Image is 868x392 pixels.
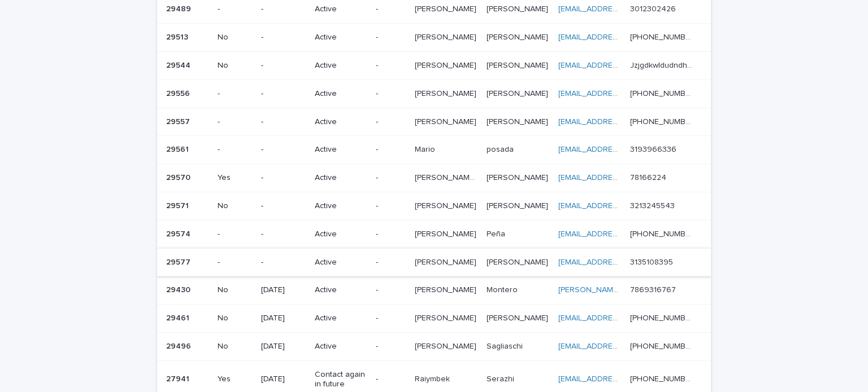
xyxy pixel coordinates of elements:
[157,164,711,192] tr: 2957029570 Yes-Active-[PERSON_NAME] [PERSON_NAME][PERSON_NAME] [PERSON_NAME] [PERSON_NAME][PERSON...
[376,258,406,267] p: -
[415,171,479,183] p: MARIA FERNANDA
[630,340,695,351] p: [PHONE_NUMBER]
[376,173,406,183] p: -
[166,199,191,211] p: 29571
[218,375,252,384] p: Yes
[415,30,479,42] p: [PERSON_NAME]
[558,174,686,182] a: [EMAIL_ADDRESS][DOMAIN_NAME]
[376,285,406,295] p: -
[315,61,367,71] p: Active
[166,2,193,14] p: 29489
[630,59,695,71] p: Jzjgdkwldudndhsbf
[487,30,550,42] p: [PERSON_NAME]
[166,311,192,323] p: 29461
[261,285,306,295] p: [DATE]
[166,115,192,127] p: 29557
[487,171,550,183] p: [PERSON_NAME]
[166,283,193,295] p: 29430
[315,5,367,14] p: Active
[558,342,686,350] a: [EMAIL_ADDRESS][DOMAIN_NAME]
[315,314,367,323] p: Active
[218,173,252,183] p: Yes
[487,199,550,211] p: [PERSON_NAME]
[157,305,711,333] tr: 2946129461 No[DATE]Active-[PERSON_NAME][PERSON_NAME] [PERSON_NAME][PERSON_NAME] [EMAIL_ADDRESS][D...
[558,202,686,210] a: [EMAIL_ADDRESS][DOMAIN_NAME]
[376,201,406,211] p: -
[157,276,711,305] tr: 2943029430 No[DATE]Active-[PERSON_NAME][PERSON_NAME] MonteroMontero [PERSON_NAME][EMAIL_ADDRESS][...
[630,372,695,384] p: [PHONE_NUMBER]
[487,115,550,127] p: [PERSON_NAME]
[630,227,695,239] p: [PHONE_NUMBER]
[218,314,252,323] p: No
[157,24,711,52] tr: 2951329513 No-Active-[PERSON_NAME][PERSON_NAME] [PERSON_NAME][PERSON_NAME] [EMAIL_ADDRESS][DOMAIN...
[415,311,479,323] p: [PERSON_NAME]
[376,314,406,323] p: -
[261,375,306,384] p: [DATE]
[157,80,711,108] tr: 2955629556 --Active-[PERSON_NAME][PERSON_NAME] [PERSON_NAME][PERSON_NAME] [EMAIL_ADDRESS][DOMAIN_...
[157,332,711,360] tr: 2949629496 No[DATE]Active-[PERSON_NAME][PERSON_NAME] SagliaschiSagliaschi [EMAIL_ADDRESS][DOMAIN_...
[261,173,306,183] p: -
[315,370,367,389] p: Contact again in future
[166,340,193,351] p: 29496
[218,145,252,155] p: -
[630,30,695,42] p: [PHONE_NUMBER]
[415,227,479,239] p: [PERSON_NAME]
[558,118,686,126] a: [EMAIL_ADDRESS][DOMAIN_NAME]
[487,340,525,351] p: Sagliaschi
[261,117,306,127] p: -
[558,5,686,13] a: [EMAIL_ADDRESS][DOMAIN_NAME]
[487,256,550,267] p: [PERSON_NAME]
[558,258,686,266] a: [EMAIL_ADDRESS][DOMAIN_NAME]
[261,5,306,14] p: -
[315,342,367,351] p: Active
[487,143,516,155] p: posada
[218,89,252,99] p: -
[415,372,452,384] p: Raiymbek
[415,87,479,99] p: [PERSON_NAME]
[261,201,306,211] p: -
[415,340,479,351] p: [PERSON_NAME]
[157,220,711,248] tr: 2957429574 --Active-[PERSON_NAME][PERSON_NAME] PeñaPeña [EMAIL_ADDRESS][DOMAIN_NAME] [PHONE_NUMBE...
[487,87,550,99] p: [PERSON_NAME]
[487,311,550,323] p: [PERSON_NAME]
[558,33,686,41] a: [EMAIL_ADDRESS][DOMAIN_NAME]
[218,230,252,239] p: -
[157,51,711,80] tr: 2954429544 No-Active-[PERSON_NAME][PERSON_NAME] [PERSON_NAME][PERSON_NAME] [EMAIL_ADDRESS][DOMAIN...
[157,248,711,276] tr: 2957729577 --Active-[PERSON_NAME][PERSON_NAME] [PERSON_NAME][PERSON_NAME] [EMAIL_ADDRESS][DOMAIN_...
[218,258,252,267] p: -
[261,145,306,155] p: -
[261,258,306,267] p: -
[166,87,192,99] p: 29556
[558,146,686,153] a: [EMAIL_ADDRESS][DOMAIN_NAME]
[315,117,367,127] p: Active
[261,314,306,323] p: [DATE]
[376,375,406,384] p: -
[218,33,252,42] p: No
[415,115,479,127] p: [PERSON_NAME]
[166,372,192,384] p: 27941
[315,89,367,99] p: Active
[157,136,711,164] tr: 2956129561 --Active-MarioMario posadaposada [EMAIL_ADDRESS][DOMAIN_NAME] 31939663363193966336
[166,30,190,42] p: 29513
[261,342,306,351] p: [DATE]
[630,143,679,155] p: 3193966336
[315,173,367,183] p: Active
[415,256,479,267] p: [PERSON_NAME]
[218,285,252,295] p: No
[415,199,479,211] p: [PERSON_NAME]
[630,199,677,211] p: 3213245543
[218,117,252,127] p: -
[487,227,507,239] p: Peña
[261,33,306,42] p: -
[376,33,406,42] p: -
[487,283,520,295] p: Montero
[415,143,437,155] p: Mario
[558,61,686,69] a: [EMAIL_ADDRESS][DOMAIN_NAME]
[558,314,686,322] a: [EMAIL_ADDRESS][DOMAIN_NAME]
[218,342,252,351] p: No
[630,115,695,127] p: [PHONE_NUMBER]
[630,171,669,183] p: 78166224
[166,227,193,239] p: 29574
[558,375,686,383] a: [EMAIL_ADDRESS][DOMAIN_NAME]
[315,285,367,295] p: Active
